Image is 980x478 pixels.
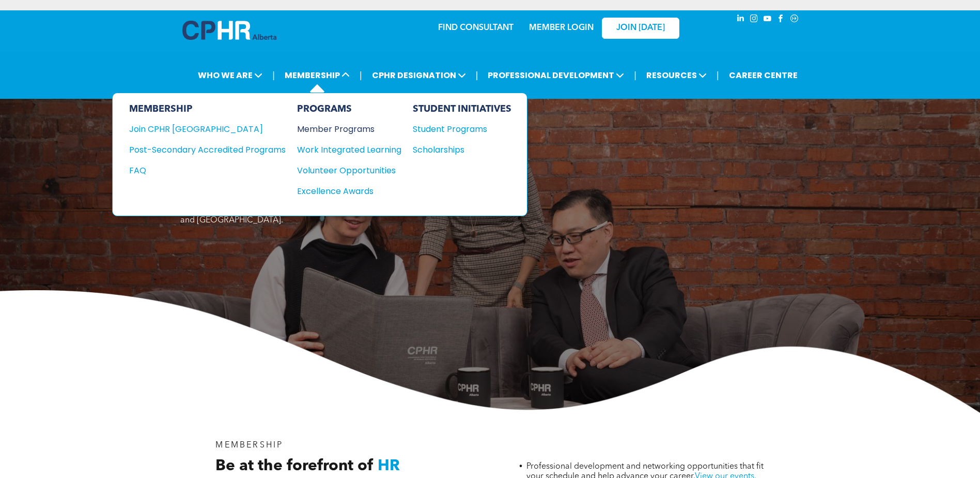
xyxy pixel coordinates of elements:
div: Excellence Awards [297,185,391,198]
a: Post-Secondary Accredited Programs [129,143,286,156]
a: Work Integrated Learning [297,143,401,156]
a: linkedin [735,13,746,27]
span: MEMBERSHIP [215,441,283,450]
a: Student Programs [413,123,511,136]
a: JOIN [DATE] [602,18,679,39]
span: PROFESSIONAL DEVELOPMENT [485,66,627,85]
a: Scholarships [413,143,511,156]
a: Volunteer Opportunities [297,164,401,177]
li: | [272,65,275,86]
a: Social network [789,13,800,27]
span: HR [378,458,400,474]
img: A blue and white logo for cp alberta [182,21,276,40]
span: Be at the forefront of [215,458,374,474]
li: | [476,65,478,86]
div: Work Integrated Learning [297,143,391,156]
span: MEMBERSHIP [282,66,353,85]
a: CAREER CENTRE [726,66,801,85]
li: | [360,65,362,86]
span: RESOURCES [643,66,710,85]
div: MEMBERSHIP [129,103,286,115]
div: PROGRAMS [297,103,401,115]
a: Join CPHR [GEOGRAPHIC_DATA] [129,123,286,136]
div: Student Programs [413,123,502,136]
a: Excellence Awards [297,185,401,198]
a: MEMBER LOGIN [529,24,594,32]
div: Post-Secondary Accredited Programs [129,143,270,156]
a: Member Programs [297,123,401,136]
a: facebook [775,13,787,27]
li: | [634,65,636,86]
div: Scholarships [413,143,502,156]
a: FIND CONSULTANT [438,24,514,32]
a: FAQ [129,164,286,177]
span: WHO WE ARE [195,66,266,85]
div: FAQ [129,164,270,177]
span: JOIN [DATE] [616,23,665,33]
span: CPHR DESIGNATION [369,66,469,85]
div: STUDENT INITIATIVES [413,103,511,115]
a: instagram [749,13,760,27]
li: | [717,65,719,86]
div: Join CPHR [GEOGRAPHIC_DATA] [129,123,270,136]
div: Member Programs [297,123,391,136]
a: youtube [762,13,773,27]
div: Volunteer Opportunities [297,164,391,177]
